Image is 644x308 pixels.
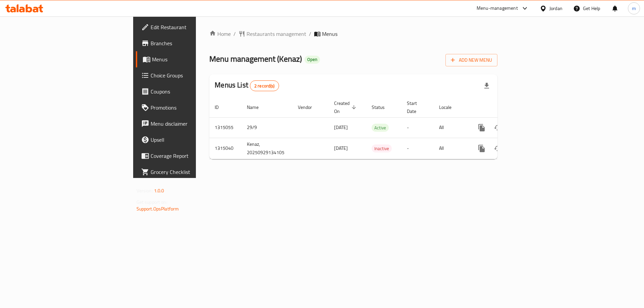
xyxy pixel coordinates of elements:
[407,99,426,115] span: Start Date
[474,120,490,136] button: more
[137,198,167,206] span: Get support on:
[309,30,311,38] li: /
[136,67,241,83] a: Choice Groups
[305,57,320,62] span: Open
[215,103,227,111] span: ID
[151,71,235,79] span: Choice Groups
[334,99,358,115] span: Created On
[477,4,518,12] div: Menu-management
[241,138,292,159] td: Kenaz, 20250929134105
[247,103,267,111] span: Name
[241,117,292,138] td: 29/9
[334,123,348,132] span: [DATE]
[372,124,389,132] span: Active
[434,117,468,138] td: All
[247,30,306,38] span: Restaurants management
[151,87,235,96] span: Coupons
[322,30,337,38] span: Menus
[468,97,543,118] th: Actions
[136,132,241,148] a: Upsell
[632,5,636,12] span: m
[451,56,492,64] span: Add New Menu
[238,30,306,38] a: Restaurants management
[152,55,235,63] span: Menus
[136,148,241,164] a: Coverage Report
[151,152,235,160] span: Coverage Report
[445,54,497,66] button: Add New Menu
[137,204,179,213] a: Support.OpsPlatform
[209,97,543,159] table: enhanced table
[151,136,235,144] span: Upsell
[154,186,164,195] span: 1.0.0
[474,140,490,157] button: more
[490,120,506,136] button: Change Status
[305,56,320,64] div: Open
[136,100,241,116] a: Promotions
[439,103,460,111] span: Locale
[479,78,495,94] div: Export file
[136,19,241,35] a: Edit Restaurant
[151,168,235,176] span: Grocery Checklist
[136,51,241,67] a: Menus
[151,104,235,112] span: Promotions
[209,30,497,38] nav: breadcrumb
[215,80,279,91] h2: Menus List
[136,164,241,180] a: Grocery Checklist
[401,117,434,138] td: -
[250,83,279,89] span: 2 record(s)
[372,145,392,152] span: Inactive
[151,23,235,31] span: Edit Restaurant
[334,144,348,152] span: [DATE]
[136,116,241,132] a: Menu disclaimer
[151,120,235,128] span: Menu disclaimer
[136,35,241,51] a: Branches
[372,103,393,111] span: Status
[490,140,506,157] button: Change Status
[401,138,434,159] td: -
[372,124,389,132] div: Active
[209,51,302,66] span: Menu management ( Kenaz )
[151,39,235,47] span: Branches
[434,138,468,159] td: All
[298,103,321,111] span: Vendor
[549,5,562,12] div: Jordan
[137,186,153,195] span: Version:
[136,83,241,100] a: Coupons
[250,80,279,91] div: Total records count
